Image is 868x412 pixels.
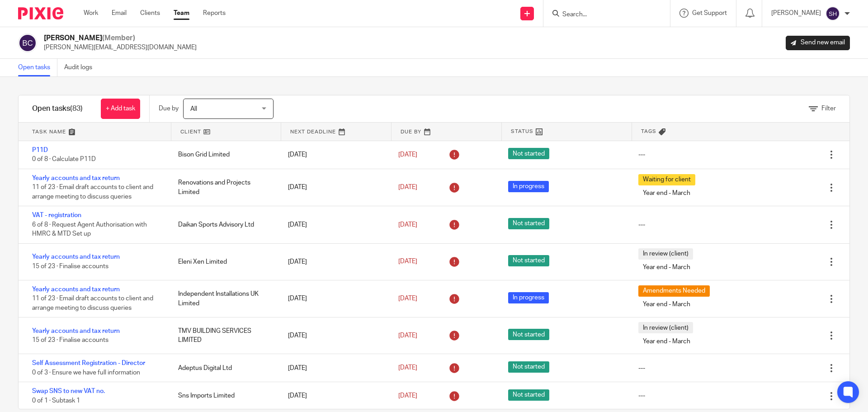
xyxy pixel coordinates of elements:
span: Waiting for client [638,174,695,185]
h2: [PERSON_NAME] [44,33,197,43]
a: Work [84,9,98,18]
div: --- [638,150,645,159]
span: 0 of 8 · Calculate P11D [32,156,96,163]
span: (83) [70,105,83,112]
a: Open tasks [18,59,57,76]
a: Yearly accounts and tax return [32,286,120,293]
div: [DATE] [279,178,389,196]
a: Audit logs [64,59,99,76]
h1: Open tasks [32,104,83,114]
a: Yearly accounts and tax return [32,328,120,334]
span: Not started [508,389,549,401]
span: 0 of 1 · Subtask 1 [32,398,80,404]
span: [DATE] [398,393,417,399]
span: [DATE] [398,295,417,302]
span: 11 of 23 · Email draft accounts to client and arrange meeting to discuss queries [32,295,153,311]
span: [DATE] [398,332,417,339]
div: Adeptus Digital Ltd [169,359,279,377]
span: [DATE] [398,365,417,371]
div: Bison Grid Limited [169,146,279,164]
span: Tags [641,128,656,135]
a: Yearly accounts and tax return [32,175,120,181]
img: svg%3E [18,33,37,52]
div: [DATE] [279,253,389,271]
span: Year end - March [638,262,695,273]
input: Search [561,11,643,19]
div: Renovations and Projects Limited [169,174,279,201]
span: Amendments Needed [638,285,710,297]
a: Reports [203,9,226,18]
span: 0 of 3 · Ensure we have full information [32,369,140,376]
a: Yearly accounts and tax return [32,254,120,260]
div: [DATE] [279,359,389,377]
img: svg%3E [826,6,840,21]
span: Year end - March [638,336,695,347]
span: (Member) [102,34,135,42]
span: [DATE] [398,184,417,190]
a: + Add task [101,99,140,119]
p: [PERSON_NAME][EMAIL_ADDRESS][DOMAIN_NAME] [44,43,197,52]
a: VAT - registration [32,212,81,218]
a: Email [112,9,127,18]
span: In progress [508,181,549,192]
div: [DATE] [279,216,389,234]
div: Independent Installations UK Limited [169,285,279,313]
a: Swap SNS to new VAT no. [32,388,105,394]
span: [DATE] [398,222,417,228]
p: [PERSON_NAME] [771,9,821,18]
span: Not started [508,361,549,373]
div: [DATE] [279,289,389,308]
p: Due by [159,104,179,113]
span: Not started [508,218,549,229]
span: 15 of 23 · Finalise accounts [32,337,108,343]
span: 11 of 23 · Email draft accounts to client and arrange meeting to discuss queries [32,184,153,200]
span: In review (client) [638,248,693,260]
div: [DATE] [279,146,389,164]
span: [DATE] [398,152,417,158]
span: Status [511,128,533,135]
a: P11D [32,147,48,153]
a: Clients [140,9,160,18]
div: Daikan Sports Advisory Ltd [169,216,279,234]
a: Self Assessment Registration - Director [32,360,145,366]
span: Year end - March [638,188,695,199]
span: Not started [508,329,549,340]
div: TMV BUILDING SERVICES LIMITED [169,322,279,350]
span: [DATE] [398,259,417,265]
div: --- [638,220,645,229]
a: Send new email [786,36,850,50]
div: --- [638,364,645,373]
span: Filter [821,105,836,112]
span: Not started [508,148,549,159]
span: Get Support [692,10,727,16]
span: In progress [508,292,549,303]
div: [DATE] [279,327,389,345]
span: Year end - March [638,299,695,310]
span: In review (client) [638,322,693,333]
div: [DATE] [279,387,389,405]
span: All [190,106,197,112]
div: --- [638,391,645,400]
span: 15 of 23 · Finalise accounts [32,263,108,270]
div: Sns Imports Limited [169,387,279,405]
img: Pixie [18,7,63,19]
span: Not started [508,255,549,266]
div: Eleni Xen Limited [169,253,279,271]
span: 6 of 8 · Request Agent Authorisation with HMRC & MTD Set up [32,222,147,237]
a: Team [174,9,189,18]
